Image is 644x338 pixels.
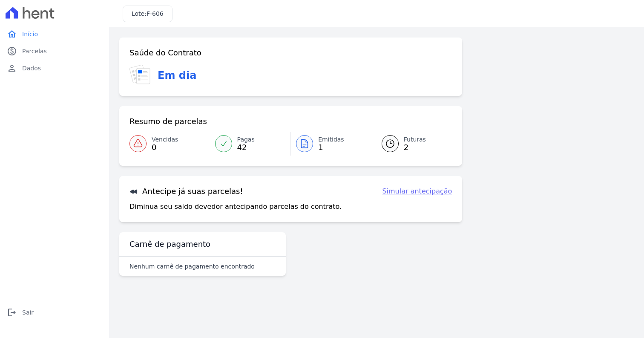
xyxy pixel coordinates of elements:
h3: Resumo de parcelas [129,116,207,127]
a: Emitidas 1 [291,132,371,156]
span: Início [22,30,38,38]
a: Vencidas 0 [129,132,210,156]
p: Nenhum carnê de pagamento encontrado [129,262,255,271]
a: Simular antecipação [382,186,452,196]
h3: Lote: [132,9,164,18]
span: F-606 [147,10,164,17]
span: Vencidas [152,135,178,144]
a: logoutSair [3,304,106,321]
a: Pagas 42 [210,132,291,156]
h3: Saúde do Contrato [129,48,201,58]
a: homeInício [3,26,106,43]
span: 0 [152,144,178,151]
span: Futuras [404,135,426,144]
span: Pagas [237,135,255,144]
span: 42 [237,144,255,151]
i: person [7,63,17,73]
p: Diminua seu saldo devedor antecipando parcelas do contrato. [129,202,342,212]
i: home [7,29,17,39]
a: personDados [3,60,106,77]
span: Sair [22,308,34,317]
i: paid [7,46,17,56]
h3: Em dia [158,68,196,83]
a: Futuras 2 [371,132,452,156]
i: logout [7,307,17,318]
h3: Carnê de pagamento [129,239,210,249]
span: 2 [404,144,426,151]
span: Emitidas [318,135,344,144]
a: paidParcelas [3,43,106,60]
span: Parcelas [22,47,47,55]
h3: Antecipe já suas parcelas! [129,186,243,196]
span: Dados [22,64,41,72]
span: 1 [318,144,344,151]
